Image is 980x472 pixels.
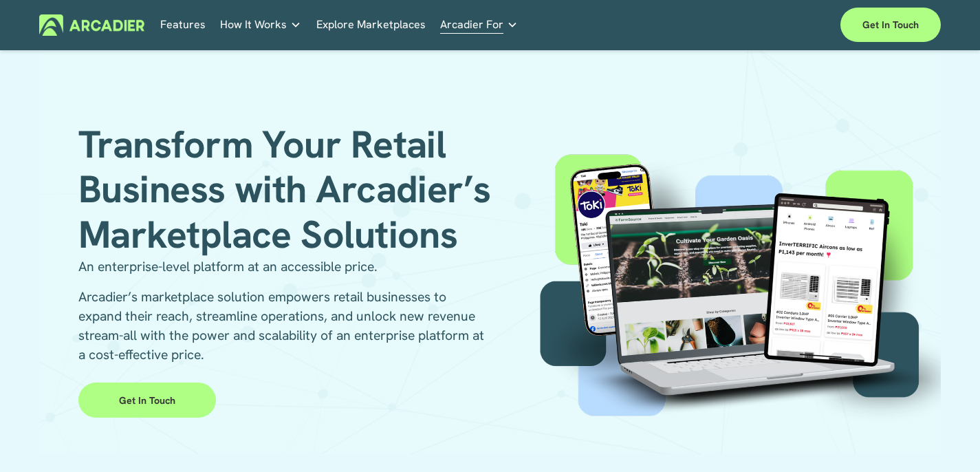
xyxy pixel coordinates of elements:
img: Arcadier [39,14,144,36]
p: Arcadier’s marketplace solution empowers retail businesses to expand their reach, streamline oper... [78,288,490,365]
p: An enterprise-level platform at an accessible price. [78,257,490,277]
a: Features [160,14,206,36]
a: folder dropdown [220,14,301,36]
a: Explore Marketplaces [316,14,426,36]
span: Arcadier For [440,15,503,34]
h1: Transform Your Retail Business with Arcadier’s Marketplace Solutions [78,122,524,257]
a: Get in Touch [78,383,216,418]
a: Get in touch [840,8,941,42]
a: folder dropdown [440,14,518,36]
span: How It Works [220,15,287,34]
